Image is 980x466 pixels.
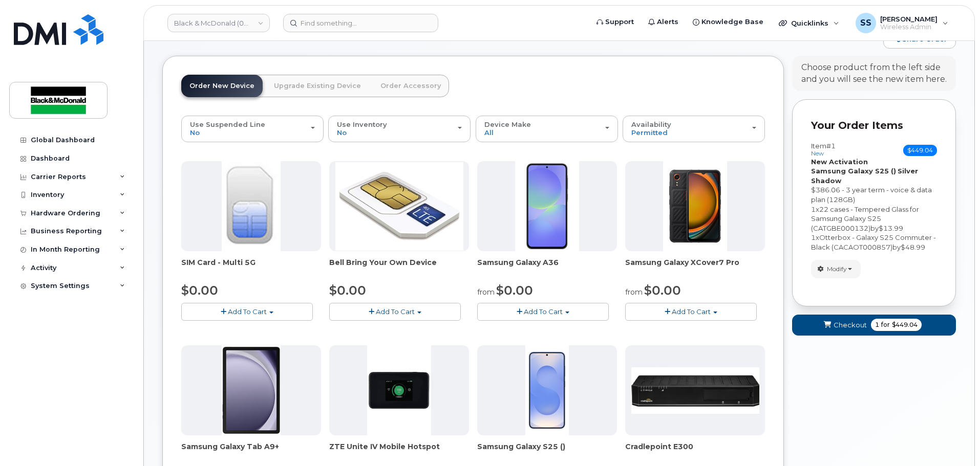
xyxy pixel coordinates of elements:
[337,120,387,128] span: Use Inventory
[860,17,871,29] span: SS
[644,283,681,298] span: $0.00
[266,75,369,97] a: Upgrade Existing Device
[524,307,563,316] span: Add To Cart
[484,120,531,128] span: Device Make
[811,205,919,232] span: 22 cases - Tempered Glass for Samsung Galaxy S25 (CATGBE000132)
[672,307,711,316] span: Add To Cart
[848,13,955,33] div: Samantha Shandera
[792,315,956,336] button: Checkout 1 for $449.04
[811,167,896,175] strong: Samsung Galaxy S25 ()
[477,257,617,278] div: Samsung Galaxy A36
[625,303,757,321] button: Add To Cart
[811,205,816,213] span: 1
[283,14,438,32] input: Find something...
[811,205,937,233] div: x by
[335,162,463,251] img: phone23274.JPG
[811,142,836,157] h3: Item
[515,161,580,251] img: phone23886.JPG
[376,307,415,316] span: Add To Cart
[827,264,847,274] span: Modify
[328,116,471,142] button: Use Inventory No
[329,441,469,462] div: ZTE Unite IV Mobile Hotspot
[190,128,200,137] span: No
[228,307,267,316] span: Add To Cart
[631,367,759,414] img: phone23700.JPG
[686,12,771,32] a: Knowledge Base
[329,283,366,298] span: $0.00
[880,23,938,31] span: Wireless Admin
[631,120,671,128] span: Availability
[879,320,892,329] span: for
[811,185,937,204] div: $386.06 - 3 year term - voice & data plan (128GB)
[701,17,763,27] span: Knowledge Base
[190,120,265,128] span: Use Suspended Line
[181,75,263,97] a: Order New Device
[496,283,533,298] span: $0.00
[181,116,324,142] button: Use Suspended Line No
[903,145,937,156] span: $449.04
[791,19,828,27] span: Quicklinks
[811,150,824,157] small: new
[222,345,281,435] img: phone23884.JPG
[811,233,936,251] span: Otterbox - Galaxy S25 Commuter - Black (CACAOT000857)
[880,15,938,23] span: [PERSON_NAME]
[801,62,947,85] div: Choose product from the left side and you will see the new item here.
[525,345,569,435] img: phone23817.JPG
[477,303,609,321] button: Add To Cart
[834,320,867,330] span: Checkout
[477,441,617,462] div: Samsung Galaxy S25 ()
[477,287,495,297] small: from
[605,17,634,27] span: Support
[811,118,937,133] p: Your Order Items
[811,233,937,252] div: x by
[875,320,879,329] span: 1
[329,257,469,278] div: Bell Bring Your Own Device
[589,12,641,32] a: Support
[879,224,903,232] span: $13.99
[772,13,846,33] div: Quicklinks
[631,128,668,137] span: Permitted
[181,283,218,298] span: $0.00
[181,257,321,278] div: SIM Card - Multi 5G
[811,167,918,185] strong: Silver Shadow
[623,116,765,142] button: Availability Permitted
[181,303,313,321] button: Add To Cart
[625,287,643,297] small: from
[329,303,461,321] button: Add To Cart
[337,128,347,137] span: No
[811,233,816,241] span: 1
[222,161,280,251] img: 00D627D4-43E9-49B7-A367-2C99342E128C.jpg
[372,75,449,97] a: Order Accessory
[663,161,728,251] img: phone23879.JPG
[367,345,432,435] img: phone23268.JPG
[811,260,861,278] button: Modify
[476,116,618,142] button: Device Make All
[625,441,765,462] div: Cradlepoint E300
[901,243,925,251] span: $48.99
[657,17,678,27] span: Alerts
[625,257,765,278] div: Samsung Galaxy XCover7 Pro
[181,441,321,462] div: Samsung Galaxy Tab A9+
[892,320,918,329] span: $449.04
[484,128,494,137] span: All
[641,12,686,32] a: Alerts
[811,158,868,166] strong: New Activation
[826,142,836,150] span: #1
[167,14,270,32] a: Black & McDonald (0549489506)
